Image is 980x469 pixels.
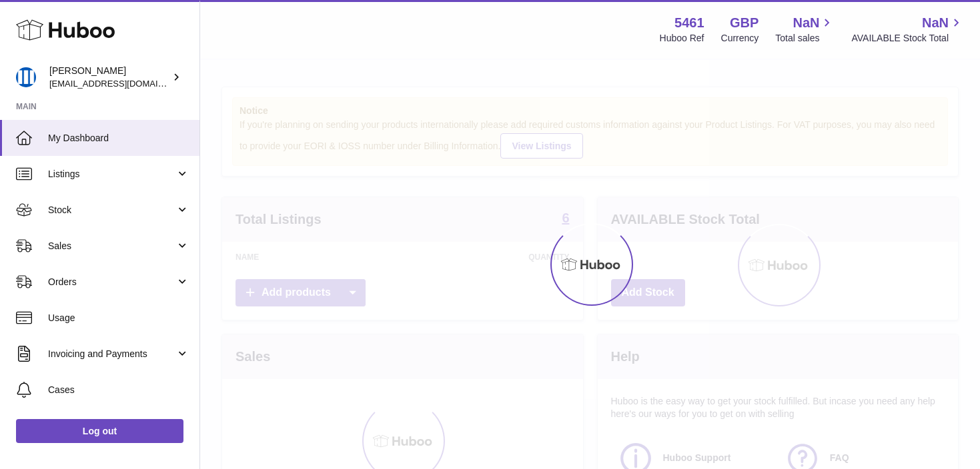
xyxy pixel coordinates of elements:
strong: 5461 [674,14,704,32]
span: Listings [48,168,175,181]
a: NaN Total sales [775,14,835,45]
span: Cases [48,384,189,396]
div: Huboo Ref [660,32,704,45]
div: Currency [721,32,759,45]
img: oksana@monimoto.com [16,67,36,87]
span: [EMAIL_ADDRESS][DOMAIN_NAME] [49,78,196,89]
div: [PERSON_NAME] [49,65,169,90]
a: NaN AVAILABLE Stock Total [851,14,964,45]
span: Orders [48,276,175,288]
strong: GBP [730,14,759,32]
span: My Dashboard [48,132,189,145]
span: Total sales [775,32,835,45]
span: Sales [48,240,175,252]
span: Invoicing and Payments [48,348,175,360]
a: Log out [16,419,183,443]
span: Usage [48,312,189,324]
span: NaN [922,14,949,32]
span: AVAILABLE Stock Total [851,32,964,45]
span: Stock [48,204,175,217]
span: NaN [793,14,819,32]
